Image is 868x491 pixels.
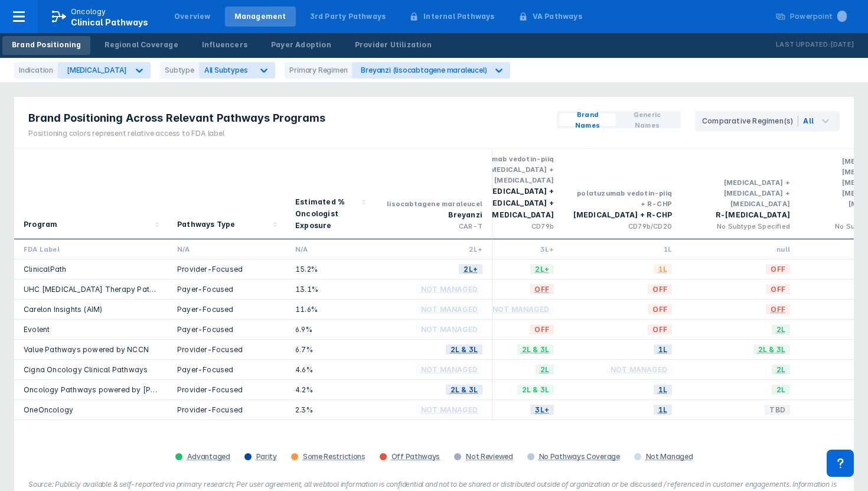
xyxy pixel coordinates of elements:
div: Estimated % Oncologist Exposure [295,196,358,232]
a: ClinicalPath [24,265,66,274]
div: 13.1% [295,284,365,294]
span: OFF [648,323,672,336]
span: Not Managed [416,282,482,296]
div: Payer-Focused [177,365,276,375]
div: Primary Regimen [285,62,352,79]
span: 1L [654,262,672,276]
div: Internal Pathways [423,11,494,22]
div: Provider-Focused [177,385,276,395]
a: Cigna Oncology Clinical Pathways [24,365,148,374]
div: 2.3% [295,405,365,415]
a: Management [225,6,296,27]
div: Brand Positioning [12,40,81,50]
a: Regional Coverage [95,36,187,55]
div: Positioning colors represent relative access to FDA label [28,128,325,139]
div: Powerpoint [790,11,847,22]
div: Parity [256,452,277,461]
div: VA Pathways [533,11,582,22]
a: 3rd Party Pathways [301,6,396,27]
div: 4.2% [295,385,365,395]
div: [MEDICAL_DATA] + [MEDICAL_DATA] + [MEDICAL_DATA] [691,177,790,209]
a: UHC [MEDICAL_DATA] Therapy Pathways [24,285,173,294]
a: Evolent [24,325,50,334]
p: Last Updated: [776,39,830,51]
div: polatuzumab vedotin-piiq + [MEDICAL_DATA] + [MEDICAL_DATA] [455,154,554,186]
div: Breyanzi [384,209,482,221]
div: No Subtype Specified [691,221,790,232]
div: FDA Label [24,244,158,254]
div: 1L [573,244,672,254]
span: Brand Names [564,109,611,131]
span: 2L [536,363,554,376]
span: Not Managed [416,403,482,417]
div: Advantaged [187,452,230,461]
div: polatuzumab vedotin-piiq + R-CHP [573,188,672,209]
div: Provider-Focused [177,264,276,274]
span: 2L+ [459,262,482,276]
div: CD79b/CD20 [573,221,672,232]
span: Generic Names [621,109,674,131]
div: Sort [168,149,286,239]
span: 2L [772,323,790,336]
div: CAR-T [384,221,482,232]
span: OFF [530,282,554,296]
span: Not Managed [416,303,482,316]
div: Sort [14,149,168,239]
span: 2L & 3L [517,383,554,396]
span: OFF [648,282,672,296]
a: Brand Positioning [2,36,90,55]
span: 2L [772,363,790,376]
div: 6.7% [295,344,365,355]
span: 2L & 3L [517,343,554,356]
div: 6.9% [295,324,365,334]
span: 1L [654,383,672,396]
span: All Subtypes [204,66,248,74]
span: OFF [766,282,790,296]
div: Off Pathways [391,452,440,461]
div: 3L+ [455,244,554,254]
div: Payer-Focused [177,304,276,314]
a: Influencers [192,36,257,55]
a: Oncology Pathways powered by [PERSON_NAME] [24,385,203,394]
div: Not Managed [646,452,693,461]
p: [DATE] [830,39,854,51]
div: Breyanzi (lisocabtagene maraleucel) [361,66,487,74]
div: Payer-Focused [177,324,276,334]
span: Not Managed [416,323,482,336]
div: Overview [174,11,211,22]
div: N/A [295,244,365,254]
span: 2L & 3L [446,383,482,396]
div: Contact Support [827,450,854,477]
span: 1L [654,403,672,417]
div: Regional Coverage [105,40,178,50]
span: Not Managed [606,363,672,376]
span: 1L [654,343,672,356]
div: Not Reviewed [466,452,513,461]
span: OFF [648,303,672,316]
div: Subtype [160,62,199,79]
div: Indication [14,62,58,79]
span: Brand Positioning Across Relevant Pathways Programs [28,111,325,125]
div: Influencers [202,40,247,50]
span: 2L+ [530,262,554,276]
div: 15.2% [295,264,365,274]
div: 11.6% [295,304,365,314]
a: Payer Adoption [262,36,341,55]
div: Comparative Regimen(s) [702,116,798,126]
button: Generic Names [616,113,678,126]
span: 2L & 3L [753,343,790,356]
div: [MEDICAL_DATA] + R-CHP [573,209,672,221]
div: Provider-Focused [177,344,276,355]
button: Brand Names [559,113,616,126]
div: Pathways Type [177,219,236,230]
div: N/A [177,244,276,254]
span: OFF [766,262,790,276]
a: Value Pathways powered by NCCN [24,345,149,354]
span: OFF [530,323,554,336]
div: R-[MEDICAL_DATA] [691,209,790,221]
div: 2L+ [384,244,482,254]
a: Overview [165,6,220,27]
div: Provider Utilization [355,40,432,50]
div: No Pathways Coverage [539,452,620,461]
span: Not Managed [488,303,554,316]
